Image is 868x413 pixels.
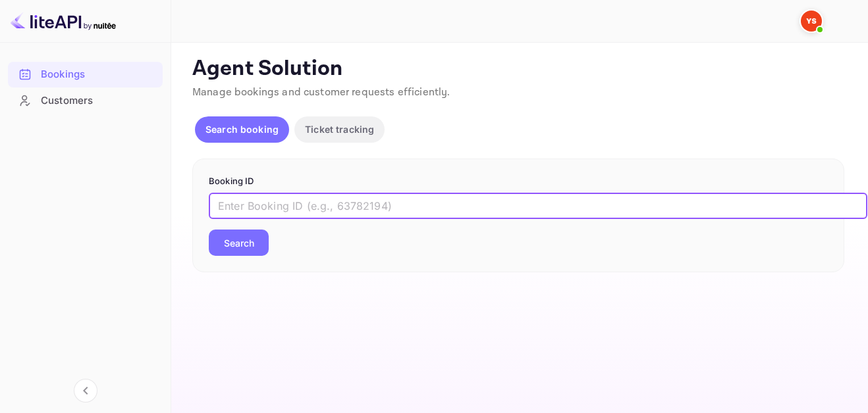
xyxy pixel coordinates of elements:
div: Bookings [41,67,156,82]
div: Bookings [8,62,163,87]
p: Ticket tracking [305,122,374,136]
p: Agent Solution [192,56,844,82]
p: Search booking [205,122,279,136]
p: Booking ID [209,175,828,188]
button: Search [209,230,269,256]
span: Manage bookings and customer requests efficiently. [192,85,450,99]
div: Customers [8,88,163,114]
div: Customers [41,93,156,109]
a: Customers [8,88,163,112]
img: LiteAPI logo [11,11,116,32]
button: Collapse navigation [74,379,97,402]
input: Enter Booking ID (e.g., 63782194) [209,193,867,219]
img: Yandex Support [801,11,822,32]
a: Bookings [8,62,163,86]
